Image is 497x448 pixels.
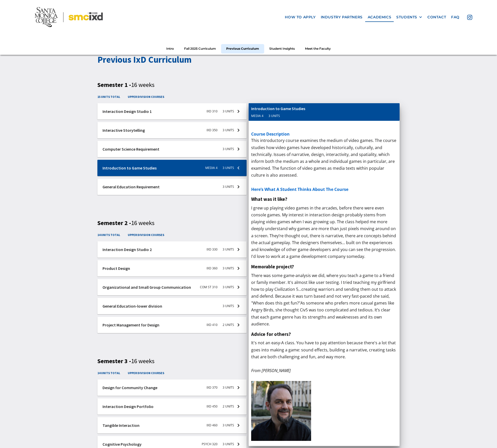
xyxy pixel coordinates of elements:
[318,12,365,22] a: industry partners
[300,44,336,54] a: Meet the Faculty
[128,232,164,237] h4: upper division courses
[221,44,264,54] a: Previous Curriculum
[131,81,155,89] span: 16 weeks
[97,81,400,89] h3: Semester 1 -
[128,94,164,99] h4: upper division courses
[35,7,103,27] img: Santa Monica College - SMC IxD logo
[97,94,120,99] h4: 15 units total
[97,219,400,227] h3: Semester 2 -
[97,371,120,375] h4: 14 units total
[467,15,472,20] img: icon - instagram
[131,357,155,365] span: 16 weeks
[282,12,318,22] a: how to apply
[161,44,179,54] a: Intro
[264,44,300,54] a: Student Insights
[396,15,422,19] div: STUDENTS
[396,15,417,19] div: STUDENTS
[449,12,462,22] a: faq
[128,371,164,375] h4: upper division courses
[365,12,394,22] a: Academics
[97,358,400,365] h3: Semester 3 -
[425,12,449,22] a: contact
[251,205,397,260] p: I grew up playing video games in the arcades, before there were even console games. My interest i...
[97,54,400,66] h2: Previous IxD Curriculum
[97,232,120,237] h4: 14 units total
[179,44,221,54] a: Fall 2025 Curriculum
[131,219,155,227] span: 16 weeks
